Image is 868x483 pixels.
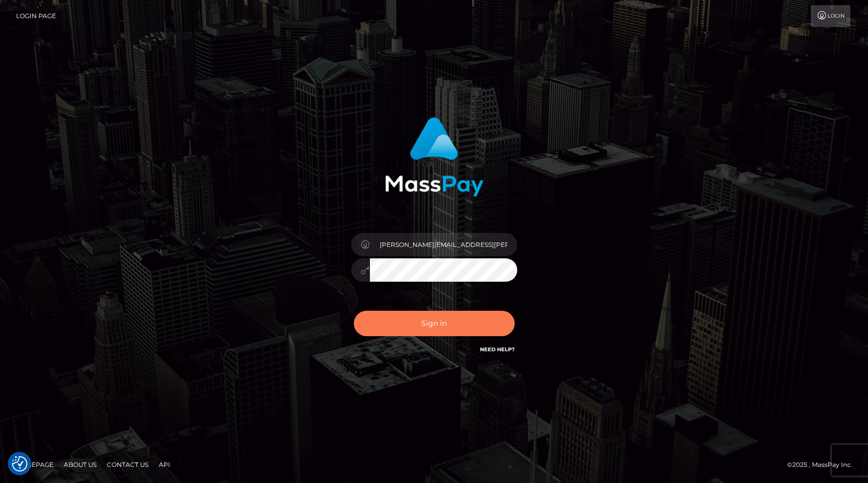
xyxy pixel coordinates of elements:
a: Contact Us [103,457,153,473]
img: Revisit consent button [12,456,27,472]
button: Sign in [354,311,515,336]
a: Login Page [16,5,56,27]
a: Need Help? [480,346,515,353]
img: MassPay Login [385,117,484,197]
input: Username... [370,233,517,256]
a: Login [811,5,850,27]
a: Homepage [11,457,58,473]
div: © 2025 , MassPay Inc. [787,459,860,471]
a: API [155,457,174,473]
a: About Us [60,457,101,473]
button: Consent Preferences [12,456,27,472]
